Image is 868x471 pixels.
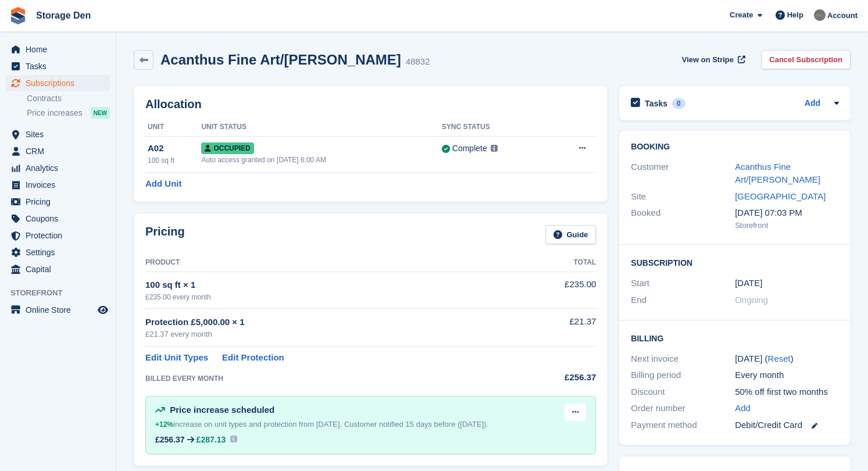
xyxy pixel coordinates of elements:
[631,386,735,399] div: Discount
[545,225,596,244] a: Guide
[735,295,768,305] span: Ongoing
[160,52,401,67] h2: Acanthus Fine Art/[PERSON_NAME]
[26,126,95,142] span: Sites
[197,435,226,444] span: £287.13
[201,142,253,154] span: Occupied
[230,436,237,443] img: icon-info-931a05b42745ab749e9cb3f8fd5492de83d1ef71f8849c2817883450ef4d471b.svg
[735,402,751,415] a: Add
[827,10,858,22] span: Account
[26,194,95,210] span: Pricing
[170,405,274,415] span: Price increase scheduled
[631,256,839,268] h2: Subscription
[145,98,596,111] h2: Allocation
[201,118,441,137] th: Unit Status
[145,373,513,384] div: BILLED EVERY MONTH
[735,419,839,432] div: Debit/Credit Card
[6,194,110,210] a: menu
[677,50,748,69] a: View on Stripe
[735,352,839,366] div: [DATE] ( )
[26,261,95,277] span: Capital
[145,292,513,302] div: £235.00 every month
[26,177,95,193] span: Invoices
[26,227,95,244] span: Protection
[513,371,596,384] div: £256.37
[27,93,110,104] a: Contracts
[768,354,791,363] a: Reset
[31,6,95,25] a: Storage Den
[26,41,95,58] span: Home
[222,351,284,365] a: Edit Protection
[9,7,27,24] img: stora-icon-8386f47178a22dfd0bd8f6a31ec36ba5ce8667c1dd55bd0f319d3a0aa187defe.svg
[26,210,95,227] span: Coupons
[730,9,753,21] span: Create
[735,386,839,399] div: 50% off first two months
[145,118,201,137] th: Unit
[631,402,735,415] div: Order number
[761,50,851,69] a: Cancel Subscription
[452,142,487,155] div: Complete
[631,352,735,366] div: Next invoice
[155,420,342,429] span: increase on unit types and protection from [DATE].
[91,107,110,119] div: NEW
[735,369,839,382] div: Every month
[814,9,826,21] img: Brian Barbour
[148,155,201,166] div: 100 sq ft
[26,160,95,176] span: Analytics
[145,329,513,340] div: £21.37 every month
[10,287,116,299] span: Storefront
[631,419,735,432] div: Payment method
[6,41,110,58] a: menu
[26,302,95,318] span: Online Store
[148,142,201,155] div: A02
[201,155,441,165] div: Auto access granted on [DATE] 6:00 AM
[631,190,735,204] div: Site
[513,272,596,308] td: £235.00
[735,206,839,220] div: [DATE] 07:03 PM
[27,106,110,119] a: Price increases NEW
[735,220,839,231] div: Storefront
[6,143,110,159] a: menu
[682,54,734,66] span: View on Stripe
[6,244,110,261] a: menu
[631,160,735,187] div: Customer
[631,369,735,382] div: Billing period
[805,97,820,110] a: Add
[6,75,110,91] a: menu
[26,143,95,159] span: CRM
[6,160,110,176] a: menu
[513,254,596,272] th: Total
[672,98,685,109] div: 0
[631,332,839,344] h2: Billing
[631,206,735,231] div: Booked
[6,58,110,74] a: menu
[145,177,181,191] a: Add Unit
[645,98,667,109] h2: Tasks
[27,108,83,119] span: Price increases
[491,145,498,152] img: icon-info-grey-7440780725fd019a000dd9b08b2336e03edf1995a4989e88bcd33f0948082b44.svg
[442,118,549,137] th: Sync Status
[631,294,735,307] div: End
[155,435,185,444] div: £256.37
[96,303,110,317] a: Preview store
[787,9,803,21] span: Help
[6,261,110,277] a: menu
[735,191,826,201] a: [GEOGRAPHIC_DATA]
[6,302,110,318] a: menu
[26,58,95,74] span: Tasks
[145,351,208,365] a: Edit Unit Types
[145,225,185,244] h2: Pricing
[6,126,110,142] a: menu
[26,75,95,91] span: Subscriptions
[735,162,820,185] a: Acanthus Fine Art/[PERSON_NAME]
[513,309,596,347] td: £21.37
[6,177,110,193] a: menu
[145,279,513,292] div: 100 sq ft × 1
[145,316,513,329] div: Protection £5,000.00 × 1
[344,420,488,429] span: Customer notified 15 days before ([DATE]).
[155,419,173,430] div: +12%
[6,210,110,227] a: menu
[631,142,839,152] h2: Booking
[145,254,513,272] th: Product
[6,227,110,244] a: menu
[26,244,95,261] span: Settings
